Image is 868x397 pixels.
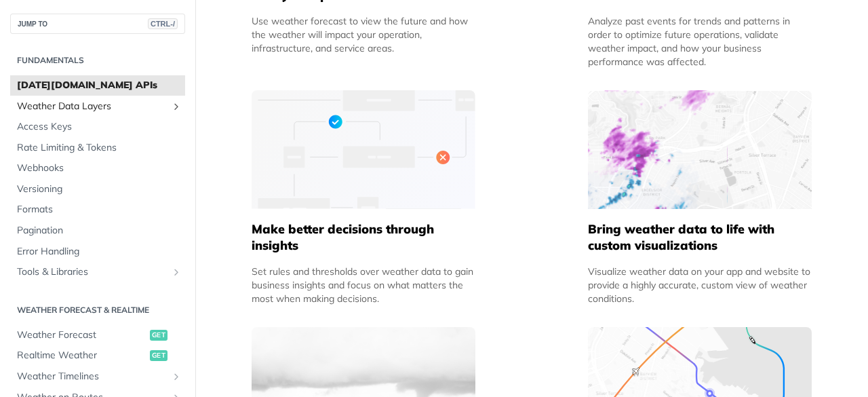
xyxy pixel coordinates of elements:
div: Analyze past events for trends and patterns in order to optimize future operations, validate weat... [588,14,812,69]
a: Realtime Weatherget [10,345,185,366]
button: Show subpages for Weather Timelines [171,371,182,382]
a: Versioning [10,179,185,200]
a: Formats [10,200,185,220]
span: Realtime Weather [17,349,146,362]
span: Weather Forecast [17,328,146,342]
a: Rate Limiting & Tokens [10,138,185,158]
span: Weather Timelines [17,370,167,383]
span: get [150,350,167,361]
h5: Bring weather data to life with custom visualizations [588,221,812,254]
span: Pagination [17,224,182,238]
span: Tools & Libraries [17,265,167,279]
button: Show subpages for Weather Data Layers [171,101,182,112]
div: Set rules and thresholds over weather data to gain business insights and focus on what matters th... [252,265,475,305]
div: Use weather forecast to view the future and how the weather will impact your operation, infrastru... [252,14,475,55]
span: [DATE][DOMAIN_NAME] APIs [17,79,182,92]
span: Weather Data Layers [17,100,167,113]
a: Error Handling [10,242,185,262]
span: get [150,330,167,341]
a: Access Keys [10,117,185,137]
img: 4463876-group-4982x.svg [588,90,812,209]
button: JUMP TOCTRL-/ [10,14,185,34]
span: Webhooks [17,162,182,175]
button: Show subpages for Tools & Libraries [171,267,182,278]
a: Pagination [10,221,185,241]
a: Webhooks [10,158,185,178]
div: Visualize weather data on your app and website to provide a highly accurate, custom view of weath... [588,265,812,305]
img: a22d113-group-496-32x.svg [252,90,475,209]
a: Weather TimelinesShow subpages for Weather Timelines [10,366,185,387]
span: Error Handling [17,245,182,259]
h2: Fundamentals [10,54,185,67]
h2: Weather Forecast & realtime [10,304,185,316]
span: Rate Limiting & Tokens [17,141,182,155]
a: Tools & LibrariesShow subpages for Tools & Libraries [10,262,185,282]
span: Access Keys [17,120,182,134]
a: Weather Forecastget [10,325,185,345]
span: CTRL-/ [148,18,178,29]
a: Weather Data LayersShow subpages for Weather Data Layers [10,96,185,117]
span: Versioning [17,183,182,196]
span: Formats [17,203,182,216]
a: [DATE][DOMAIN_NAME] APIs [10,75,185,96]
h5: Make better decisions through insights [252,221,475,254]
